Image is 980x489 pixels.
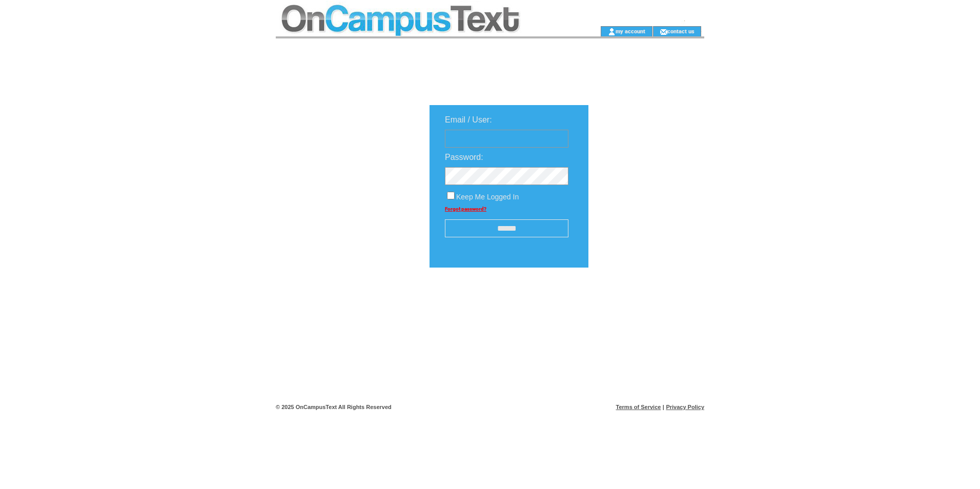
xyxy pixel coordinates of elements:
[616,404,661,410] a: Terms of Service
[667,28,695,34] a: contact us
[276,404,392,410] span: © 2025 OnCampusText All Rights Reserved
[618,293,669,306] img: transparent.png
[663,404,664,410] span: |
[608,28,616,36] img: account_icon.gif
[456,193,519,201] span: Keep Me Logged In
[666,404,704,410] a: Privacy Policy
[660,28,667,36] img: contact_us_icon.gif
[616,28,645,34] a: my account
[445,206,486,212] a: Forgot password?
[445,115,492,124] span: Email / User:
[445,153,483,161] span: Password:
